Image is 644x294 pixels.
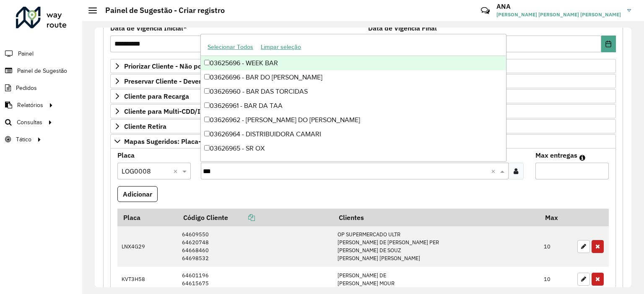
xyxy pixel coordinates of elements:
[201,99,506,113] div: 03626961 - BAR DA TAA
[110,104,616,118] a: Cliente para Multi-CDD/Internalização
[228,213,255,222] a: Copiar
[177,267,333,291] td: 64601196 64615675
[540,226,573,267] td: 10
[201,56,506,70] div: 03625696 - WEEK BAR
[117,267,177,291] td: KVT3H58
[110,89,616,103] a: Cliente para Recarga
[17,101,43,110] span: Relatórios
[18,49,34,58] span: Painel
[201,141,506,156] div: 03626965 - SR OX
[124,123,166,130] span: Cliente Retira
[110,134,616,148] a: Mapas Sugeridos: Placa-Cliente
[204,41,257,54] button: Selecionar Todos
[124,63,261,69] span: Priorizar Cliente - Não podem ficar no buffer
[173,166,180,176] span: Clear all
[110,119,616,133] a: Cliente Retira
[579,154,585,161] em: Máximo de clientes que serão colocados na mesma rota com os clientes informados
[117,209,177,226] th: Placa
[496,3,621,10] h3: ANA
[491,166,498,176] span: Clear all
[200,34,506,161] ng-dropdown-panel: Options list
[17,66,67,75] span: Painel de Sugestão
[496,11,621,18] span: [PERSON_NAME] [PERSON_NAME] [PERSON_NAME]
[117,226,177,267] td: LNX4G29
[333,267,539,291] td: [PERSON_NAME] DE [PERSON_NAME] MOUR
[201,84,506,99] div: 03626960 - BAR DAS TORCIDAS
[16,84,37,92] span: Pedidos
[476,2,494,20] a: Contato Rápido
[17,118,42,127] span: Consultas
[16,135,31,144] span: Tático
[97,6,225,15] h2: Painel de Sugestão - Criar registro
[177,209,333,226] th: Código Cliente
[124,108,242,115] span: Cliente para Multi-CDD/Internalização
[110,59,616,73] a: Priorizar Cliente - Não podem ficar no buffer
[257,41,305,54] button: Limpar seleção
[535,150,577,160] label: Max entregas
[201,127,506,141] div: 03626964 - DISTRIBUIDORA CAMARI
[201,70,506,84] div: 03626696 - BAR DO [PERSON_NAME]
[117,150,135,160] label: Placa
[601,36,616,52] button: Choose Date
[201,113,506,127] div: 03626962 - [PERSON_NAME] DO [PERSON_NAME]
[124,78,295,84] span: Preservar Cliente - Devem ficar no buffer, não roteirizar
[110,74,616,88] a: Preservar Cliente - Devem ficar no buffer, não roteirizar
[117,186,158,202] button: Adicionar
[124,138,223,145] span: Mapas Sugeridos: Placa-Cliente
[177,226,333,267] td: 64609550 64620748 64668460 64698532
[540,209,573,226] th: Max
[124,93,189,100] span: Cliente para Recarga
[333,226,539,267] td: OP SUPERMERCADO ULTR [PERSON_NAME] DE [PERSON_NAME] PER [PERSON_NAME] DE SOUZ [PERSON_NAME] [PERS...
[333,209,539,226] th: Clientes
[110,23,187,33] label: Data de Vigência Inicial
[368,23,437,33] label: Data de Vigência Final
[540,267,573,291] td: 10
[201,156,506,170] div: 03626966 - [PERSON_NAME]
